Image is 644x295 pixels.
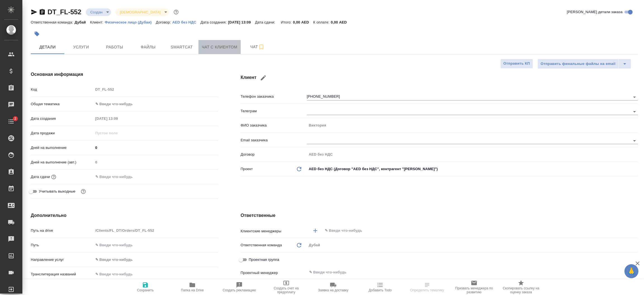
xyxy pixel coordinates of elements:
[631,93,638,101] button: Open
[454,286,494,294] span: Призвать менеджера по развитию
[86,8,111,16] div: Создан
[31,20,75,24] p: Ответственная команда:
[241,71,638,85] h4: Клиент
[31,271,93,277] p: Транслитерация названий
[48,8,81,16] a: DT_FL-552
[31,212,218,219] h4: Дополнительно
[75,20,90,24] p: Дубай
[31,160,93,165] p: Дней на выполнение (авт.)
[31,130,93,136] p: Дата продажи
[241,166,253,172] p: Проект
[31,87,93,92] p: Код
[172,20,200,24] p: AED без НДС
[631,108,638,116] button: Open
[34,44,61,51] span: Детали
[93,99,218,109] div: ✎ Введи что-нибудь
[241,152,307,157] p: Договор
[281,20,293,24] p: Итого:
[258,44,265,50] svg: Подписаться
[31,116,93,121] p: Дата создания
[93,85,218,93] input: Пустое поле
[118,10,162,15] button: [DEMOGRAPHIC_DATA]
[410,288,444,292] span: Определить тематику
[266,286,306,294] span: Создать счет на предоплату
[324,227,617,234] input: ✎ Введи что-нибудь
[50,173,57,181] button: Если добавить услуги и заполнить их объемом, то дата рассчитается автоматически
[241,137,307,143] p: Email заказчика
[307,121,638,129] input: Пустое поле
[541,61,615,67] span: Отправить финальные файлы на email
[241,123,307,128] p: ФИО заказчика
[216,279,263,295] button: Создать рекламацию
[31,145,93,151] p: Дней на выполнение
[39,189,75,194] span: Учитывать выходные
[241,242,282,248] p: Ответственная команда
[80,188,87,195] button: Выбери, если сб и вс нужно считать рабочими днями для выполнения заказа.
[31,28,43,40] button: Добавить тэг
[172,20,200,24] a: AED без НДС
[95,257,212,263] div: ✎ Введи что-нибудь
[331,20,351,24] p: 0,00 AED
[309,269,617,276] input: ✎ Введи что-нибудь
[307,150,638,158] input: Пустое поле
[538,59,631,69] div: split button
[241,212,638,219] h4: Ответственные
[404,279,451,295] button: Определить тематику
[624,264,638,278] button: 🙏
[93,226,218,235] input: Пустое поле
[255,20,276,24] p: Дата сдачи:
[93,114,142,123] input: Пустое поле
[501,286,541,294] span: Скопировать ссылку на оценку заказа
[90,20,105,24] p: Клиент:
[1,114,21,128] a: 2
[631,137,638,145] button: Open
[95,101,212,107] div: ✎ Введи что-нибудь
[307,164,638,174] div: AED без НДС (Договор "AED без НДС", контрагент "[PERSON_NAME]")
[627,265,636,277] span: 🙏
[101,44,128,51] span: Работы
[241,108,307,114] p: Телеграм
[503,60,530,67] span: Отправить КП
[31,242,93,248] p: Путь
[249,257,279,263] span: Проектная группа
[310,279,357,295] button: Заявка на доставку
[313,20,331,24] p: К оплате:
[369,288,392,292] span: Добавить Todo
[202,44,237,51] span: Чат с клиентом
[105,20,156,24] a: Физическое лицо (Дубаи)
[31,101,93,107] p: Общая тематика
[93,158,218,166] input: Пустое поле
[68,44,94,51] span: Услуги
[31,9,37,15] button: Скопировать ссылку для ЯМессенджера
[200,20,228,24] p: Дата создания:
[93,129,142,137] input: Пустое поле
[357,279,404,295] button: Добавить Todo
[39,9,46,15] button: Скопировать ссылку
[93,255,218,264] div: ✎ Введи что-нибудь
[137,288,154,292] span: Сохранить
[31,174,50,180] p: Дата сдачи
[122,279,169,295] button: Сохранить
[307,240,638,250] div: Дубай
[11,116,20,121] span: 2
[318,288,348,292] span: Заявка на доставку
[538,59,619,69] button: Отправить финальные файлы на email
[93,144,218,152] input: ✎ Введи что-нибудь
[241,94,307,99] p: Телефон заказчика
[31,71,218,78] h4: Основная информация
[635,230,636,231] button: Open
[31,228,93,233] p: Путь на drive
[93,173,142,181] input: ✎ Введи что-нибудь
[244,43,271,50] span: Чат
[228,20,255,24] p: [DATE] 13:09
[135,44,162,51] span: Файлы
[498,279,544,295] button: Скопировать ссылку на оценку заказа
[451,279,498,295] button: Призвать менеджера по развитию
[168,44,195,51] span: Smartcat
[172,8,180,16] button: Доп статусы указывают на важность/срочность заказа
[181,288,204,292] span: Папка на Drive
[156,20,172,24] p: Договор:
[115,8,169,16] div: Создан
[31,257,93,263] p: Направление услуг
[223,288,256,292] span: Создать рекламацию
